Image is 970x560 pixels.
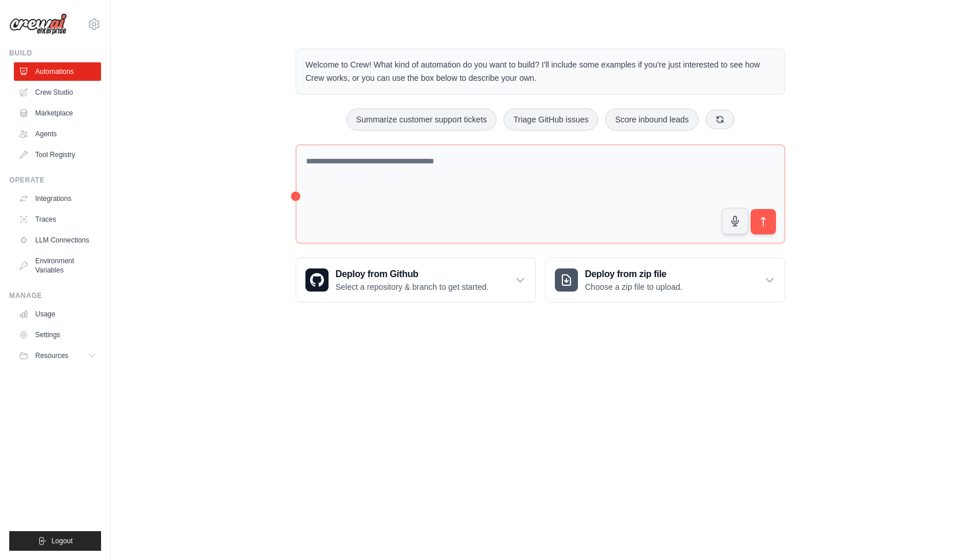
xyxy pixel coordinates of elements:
[605,109,699,130] button: Score inbound leads
[14,104,101,122] a: Marketplace
[9,176,101,185] div: Operate
[14,231,101,249] a: LLM Connections
[14,252,101,279] a: Environment Variables
[335,267,488,281] h3: Deploy from Github
[14,305,101,323] a: Usage
[9,48,101,58] div: Build
[14,83,101,102] a: Crew Studio
[9,13,67,35] img: Logo
[585,267,682,281] h3: Deploy from zip file
[346,109,497,130] button: Summarize customer support tickets
[14,326,101,344] a: Settings
[35,351,68,360] span: Resources
[305,58,775,85] p: Welcome to Crew! What kind of automation do you want to build? I'll include some examples if you'...
[585,281,682,293] p: Choose a zip file to upload.
[14,145,101,164] a: Tool Registry
[14,189,101,208] a: Integrations
[9,291,101,300] div: Manage
[14,125,101,143] a: Agents
[912,505,970,560] iframe: Chat Widget
[14,62,101,81] a: Automations
[51,536,73,546] span: Logout
[14,210,101,229] a: Traces
[14,346,101,365] button: Resources
[9,531,101,551] button: Logout
[335,281,488,293] p: Select a repository & branch to get started.
[503,109,598,130] button: Triage GitHub issues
